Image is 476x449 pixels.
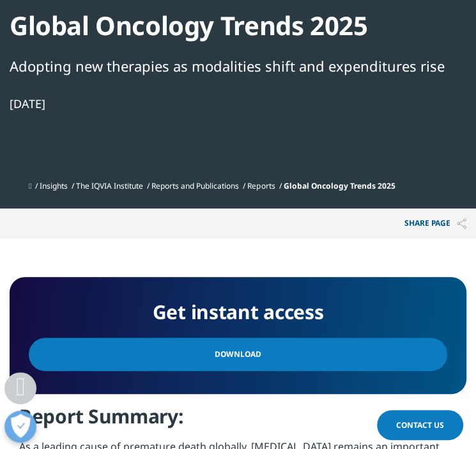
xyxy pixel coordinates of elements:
span: Global Oncology Trends 2025 [283,180,395,191]
img: Share PAGE [457,218,466,229]
p: Share PAGE [395,209,476,239]
a: Reports and Publications [151,180,239,191]
a: Insights [40,180,68,191]
button: Open Preferences [4,411,36,443]
div: [DATE] [10,96,445,111]
a: Reports [247,180,275,191]
span: Download [215,347,261,361]
button: Share PAGEShare PAGE [395,209,476,239]
div: Adopting new therapies as modalities shift and expenditures rise [10,55,445,77]
h4: Get instant access [29,296,447,328]
span: Contact Us [396,420,444,430]
div: Global Oncology Trends 2025 [10,8,445,43]
a: Contact Us [377,410,463,440]
a: Download [29,338,447,371]
a: The IQVIA Institute [76,180,143,191]
h4: Report Summary: [19,404,457,439]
